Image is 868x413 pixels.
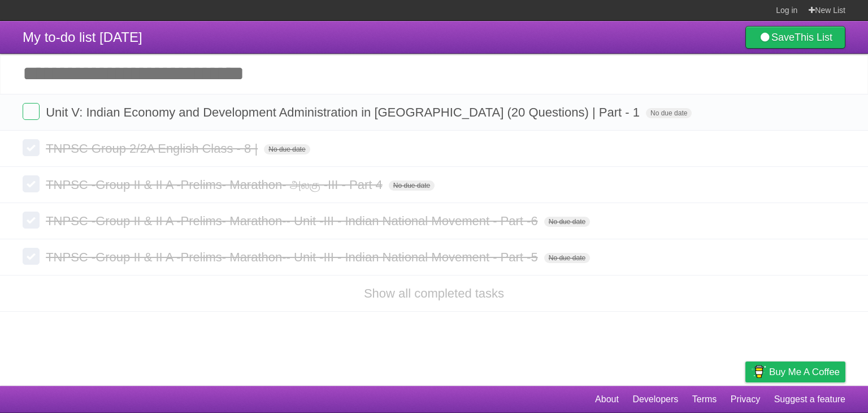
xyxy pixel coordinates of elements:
span: TNPSC -Group II & II A -Prelims- Marathon-- Unit -III - Indian National Movement - Part -6 [46,214,541,228]
span: No due date [264,144,310,154]
label: Done [23,175,40,192]
span: Unit V: Indian Economy and Development Administration in [GEOGRAPHIC_DATA] (20 Questions) | Part - 1 [46,105,643,119]
a: Buy me a coffee [745,362,845,382]
label: Done [23,103,40,120]
span: No due date [544,217,590,227]
a: About [595,389,619,410]
a: Privacy [731,389,760,410]
span: No due date [389,180,435,191]
a: Suggest a feature [774,389,845,410]
a: SaveThis List [745,26,845,49]
a: Show all completed tasks [364,286,504,300]
b: This List [795,32,832,43]
a: Terms [692,389,717,410]
span: TNPSC -Group II & II A -Prelims- Marathon-- Unit -III - Indian National Movement - Part -5 [46,250,541,264]
span: TNPSC Group 2/2A English Class - 8 | [46,141,261,156]
label: Done [23,248,40,265]
a: Developers [632,389,678,410]
label: Done [23,212,40,229]
span: My to-do list [DATE] [23,29,142,45]
label: Done [23,139,40,156]
span: Buy me a coffee [769,362,840,382]
span: No due date [544,253,590,263]
span: No due date [646,108,692,118]
span: TNPSC -Group II & II A -Prelims- Marathon- அலகு -III - Part 4 [46,178,385,192]
img: Buy me a coffee [751,362,766,381]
